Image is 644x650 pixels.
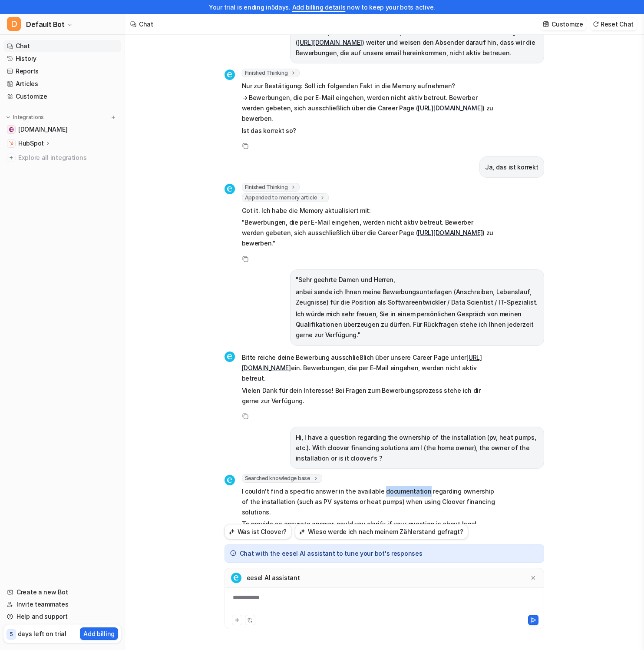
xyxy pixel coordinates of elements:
[26,18,65,30] span: Default Bot
[18,125,67,134] span: [DOMAIN_NAME]
[242,93,496,124] p: → Bewerbungen, die per E-Mail eingehen, werden nicht aktiv betreut. Bewerber werden gebeten, sich...
[7,153,16,162] img: explore all integrations
[225,524,292,539] button: Was ist Cloover?
[3,586,121,598] a: Create a new Bot
[3,123,121,136] a: help.cloover.co[DOMAIN_NAME]
[110,114,116,120] img: menu_add.svg
[242,519,496,550] p: To provide an accurate answer, could you clarify if your question is about legal ownership during...
[296,432,538,464] p: Hi, I have a question regarding the ownership of the installation (pv, heat pumps, etc.). With cl...
[9,127,14,132] img: help.cloover.co
[3,610,121,623] a: Help and support
[3,90,121,103] a: Customize
[13,114,44,121] p: Integrations
[242,385,496,406] p: Vielen Dank für dein Interesse! Bei Fragen zum Bewerbungsprozess stehe ich dir gerne zur Verfügung.
[242,486,496,517] p: I couldn't find a specific answer in the available documentation regarding ownership of the insta...
[227,593,542,613] div: To enrich screen reader interactions, please activate Accessibility in Grammarly extension settings
[242,193,329,202] span: Appended to memory article
[552,20,583,29] p: Customize
[292,3,346,11] a: Add billing details
[3,53,121,65] a: History
[240,549,423,558] p: Chat with the eesel AI assistant to tune your bot's responses
[242,217,496,249] p: "Bewerbungen, die per E-Mail eingehen, werden nicht aktiv betreut. Bewerber werden gebeten, sich ...
[543,21,549,27] img: customize
[485,162,538,172] p: Ja, das ist korrekt
[3,65,121,77] a: Reports
[295,524,468,539] button: Wieso werde ich nach meinem Zählerstand gefragt?
[296,309,538,340] p: Ich würde mich sehr freuen, Sie in einem persönlichen Gespräch von meinen Qualifikationen überzeu...
[5,114,11,120] img: expand menu
[242,126,496,136] p: Ist das korrekt so?
[18,629,66,638] p: days left on trial
[10,630,13,638] p: 5
[242,352,496,384] p: Bitte reiche deine Bewerbung ausschließlich über unsere Career Page unter ein. Bewerbungen, die p...
[242,81,496,91] p: Nur zur Bestätigung: Soll ich folgenden Fakt in die Memory aufnehmen?
[9,141,14,146] img: HubSpot
[418,229,482,236] a: [URL][DOMAIN_NAME]
[418,104,482,112] a: [URL][DOMAIN_NAME]
[242,183,300,192] span: Finished Thinking
[296,275,538,285] p: "Sehr geehrte Damen und Herren,
[3,78,121,90] a: Articles
[83,629,115,638] p: Add billing
[296,287,538,308] p: anbei sende ich Ihnen meine Bewerbungsunterlagen (Anschreiben, Lebenslauf, Zeugnisse) für die Pos...
[3,113,46,122] button: Integrations
[3,152,121,164] a: Explore all integrations
[242,206,496,216] p: Got it. Ich habe die Memory aktualisiert mit:
[139,20,153,29] div: Chat
[242,69,300,77] span: Finished Thinking
[18,151,118,165] span: Explore all integrations
[296,27,538,58] p: Wenn sich per Email beworben wird, leiten wir immer an unsere Career Page ( ) weiter und weisen d...
[3,598,121,610] a: Invite teammates
[18,139,44,148] p: HubSpot
[590,18,637,30] button: Reset Chat
[247,574,300,582] p: eesel AI assistant
[3,40,121,52] a: Chat
[80,627,118,640] button: Add billing
[7,17,21,31] span: D
[242,474,322,483] span: Searched knowledge base
[297,39,362,46] a: [URL][DOMAIN_NAME]
[593,21,599,27] img: reset
[540,18,586,30] button: Customize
